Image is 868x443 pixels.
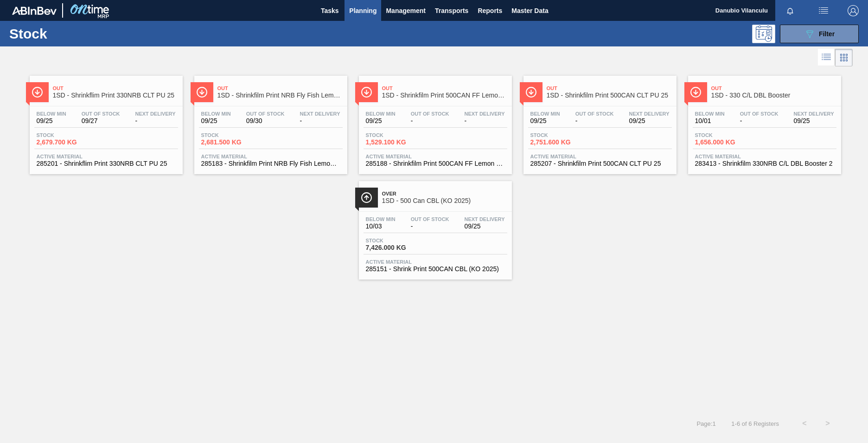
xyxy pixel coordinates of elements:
span: 09/27 [82,117,120,124]
button: Filter [780,25,859,43]
span: Filter [819,30,835,38]
span: 1SD - Shrinkflim Print 330NRB CLT PU 25 [53,92,178,99]
span: Transports [435,5,468,16]
span: 1,529.100 KG [366,139,431,146]
span: 10/01 [695,117,725,124]
span: 2,751.600 KG [530,139,595,146]
img: TNhmsLtSVTkK8tSr43FrP2fwEKptu5GPRR3wAAAABJRU5ErkJggg== [12,7,57,15]
span: Below Min [695,111,725,117]
span: 7,426.000 KG [366,244,431,251]
span: Stock [695,132,760,138]
span: Active Material [530,154,670,159]
span: 09/25 [366,117,396,124]
img: Ícone [361,86,372,98]
span: Next Delivery [300,111,340,117]
span: 09/30 [246,117,285,124]
span: Active Material [695,154,834,159]
span: 285188 - Shrinkfilm Print 500CAN FF Lemon PU [366,160,505,167]
img: Ícone [361,192,372,203]
span: - [411,117,449,124]
a: ÍconeOut1SD - Shrinkfilm Print 500CAN CLT PU 25Below Min09/25Out Of Stock-Next Delivery09/25Stock... [517,69,681,174]
span: Out [382,85,507,91]
span: 09/25 [37,117,66,124]
span: 1,656.000 KG [695,139,760,146]
span: Out Of Stock [575,111,614,117]
span: Next Delivery [629,111,670,117]
span: Out Of Stock [246,111,285,117]
button: < [793,412,816,435]
span: Out Of Stock [82,111,120,117]
span: Out [711,85,836,91]
span: Stock [201,132,266,138]
div: Programming: no user selected [752,25,775,43]
span: Management [386,5,426,16]
span: - [575,117,614,124]
button: > [816,412,839,435]
img: Logout [848,5,859,16]
span: Out Of Stock [411,216,449,222]
span: Next Delivery [135,111,176,117]
span: Active Material [37,154,176,159]
span: 09/25 [530,117,560,124]
span: 285183 - Shrinkfilm Print NRB Fly Fish Lemon PU [201,160,340,167]
span: Reports [478,5,502,16]
span: Out [217,85,343,91]
span: - [135,117,176,124]
div: List Vision [818,49,835,66]
div: Card Vision [835,49,853,66]
span: 09/25 [465,223,505,230]
img: Ícone [196,86,208,98]
span: 1SD - Shrinkfilm Print 500CAN FF Lemon PU [382,92,507,99]
span: 10/03 [366,223,396,230]
span: 2,681.500 KG [201,139,266,146]
img: Ícone [690,86,702,98]
span: 1 - 6 of 6 Registers [730,420,779,427]
span: Next Delivery [794,111,834,117]
span: Out [53,85,178,91]
span: - [465,117,505,124]
span: 285201 - Shrinkflim Print 330NRB CLT PU 25 [37,160,176,167]
span: 2,679.700 KG [37,139,102,146]
span: Stock [530,132,595,138]
span: Out Of Stock [740,111,779,117]
span: Master Data [511,5,548,16]
span: 283413 - Shrinkfilm 330NRB C/L DBL Booster 2 [695,160,834,167]
span: Active Material [201,154,340,159]
span: Below Min [366,111,396,117]
span: - [740,117,779,124]
span: - [300,117,340,124]
h1: Stock [9,28,147,39]
span: Below Min [201,111,231,117]
span: 1SD - Shrinkfilm Print NRB Fly Fish Lemon PU [217,92,343,99]
span: Active Material [366,154,505,159]
span: 285207 - Shrinkfilm Print 500CAN CLT PU 25 [530,160,670,167]
a: ÍconeOut1SD - Shrinkfilm Print NRB Fly Fish Lemon PUBelow Min09/25Out Of Stock09/30Next Delivery-... [187,69,352,174]
span: Over [382,191,507,196]
span: Planning [349,5,377,16]
span: Tasks [319,5,340,16]
span: Stock [37,132,102,138]
span: Out [547,85,672,91]
img: userActions [818,5,829,16]
span: Stock [366,132,431,138]
a: ÍconeOut1SD - Shrinkfilm Print 500CAN FF Lemon PUBelow Min09/25Out Of Stock-Next Delivery-Stock1,... [352,69,517,174]
span: 1SD - 330 C/L DBL Booster [711,92,836,99]
span: 09/25 [794,117,834,124]
span: Active Material [366,259,505,265]
span: Below Min [366,216,396,222]
span: 285151 - Shrink Print 500CAN CBL (KO 2025) [366,266,505,273]
span: 1SD - Shrinkfilm Print 500CAN CLT PU 25 [547,92,672,99]
a: ÍconeOut1SD - 330 C/L DBL BoosterBelow Min10/01Out Of Stock-Next Delivery09/25Stock1,656.000 KGAc... [681,69,846,174]
a: ÍconeOver1SD - 500 Can CBL (KO 2025)Below Min10/03Out Of Stock-Next Delivery09/25Stock7,426.000 K... [352,174,517,280]
span: Below Min [37,111,66,117]
img: Ícone [525,86,537,98]
span: Next Delivery [465,216,505,222]
span: Below Min [530,111,560,117]
span: Page : 1 [696,420,715,427]
span: Out Of Stock [411,111,449,117]
span: - [411,223,449,230]
a: ÍconeOut1SD - Shrinkflim Print 330NRB CLT PU 25Below Min09/25Out Of Stock09/27Next Delivery-Stock... [23,69,187,174]
span: 1SD - 500 Can CBL (KO 2025) [382,197,507,204]
button: Notifications [775,4,805,17]
span: Next Delivery [465,111,505,117]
